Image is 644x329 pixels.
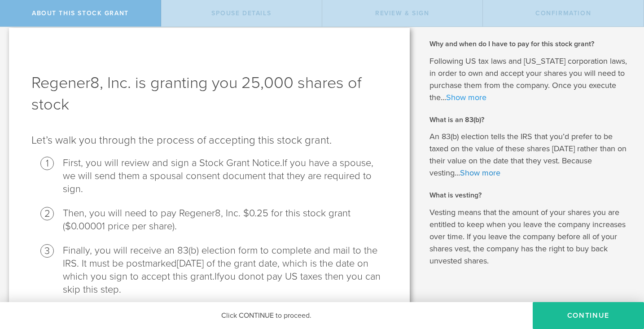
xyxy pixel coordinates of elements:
span: [DATE] of the grant date, which is the date on which you sign to accept this grant. [63,258,368,282]
a: Show more [446,92,486,102]
li: Then, you will need to pay Regener8, Inc. $0.25 for this stock grant ($0.00001 price per share). [63,207,387,233]
span: Review & Sign [375,9,429,17]
span: Spouse Details [211,9,271,17]
a: Show more [460,168,500,178]
h2: Why and when do I have to pay for this stock grant? [429,39,631,49]
span: About this stock grant [32,9,129,17]
li: Finally, you will receive an 83(b) election form to complete and mail to the IRS . It must be pos... [63,244,387,296]
p: Vesting means that the amount of your shares you are entitled to keep when you leave the company ... [429,206,631,267]
iframe: Chat Widget [599,259,644,302]
p: Let’s walk you through the process of accepting this stock grant . [31,133,387,148]
li: First, you will review and sign a Stock Grant Notice. [63,157,387,196]
span: Confirmation [535,9,591,17]
span: If you have a spouse, we will send them a spousal consent document that they are required to sign. [63,157,373,195]
p: Following US tax laws and [US_STATE] corporation laws, in order to own and accept your shares you... [429,55,631,104]
p: An 83(b) election tells the IRS that you’d prefer to be taxed on the value of these shares [DATE]... [429,131,631,179]
h2: What is an 83(b)? [429,115,631,125]
h1: Regener8, Inc. is granting you 25,000 shares of stock [31,72,387,115]
span: you do [219,271,250,282]
h2: What is vesting? [429,190,631,200]
button: CONTINUE [533,302,644,329]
